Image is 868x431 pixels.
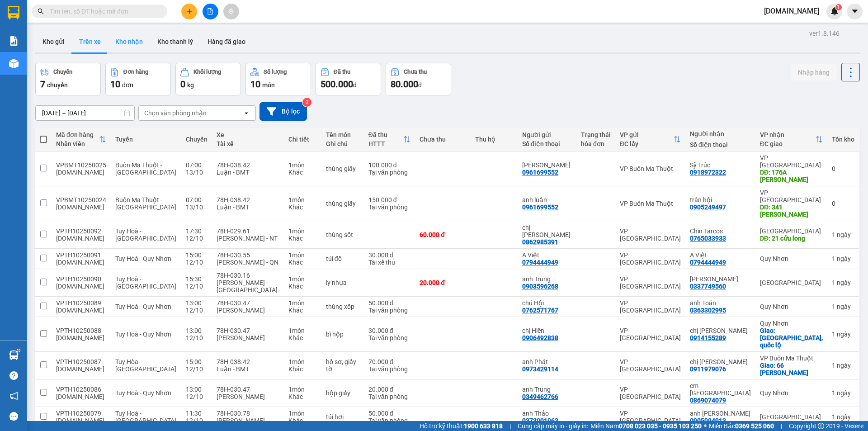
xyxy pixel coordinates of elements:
div: huong.bb [56,307,106,314]
div: Số điện thoại [522,140,572,147]
span: ⚪️ [704,424,707,428]
th: Toggle SortBy [52,128,111,152]
div: [PERSON_NAME] [217,417,279,424]
sup: 1 [17,349,20,352]
div: [PERSON_NAME] - NT [217,235,279,242]
div: 12/10 [186,393,208,400]
div: 1 [832,413,854,421]
div: [GEOGRAPHIC_DATA] [760,227,823,235]
div: hồ sơ, giấy tờ [326,358,359,373]
div: 78H-030.55 [217,251,279,259]
button: Kho nhận [108,31,150,52]
span: 1 [837,4,840,10]
div: 1 món [288,386,317,393]
span: Tuy Hoà - Quy Nhơn [115,303,171,310]
div: 0961699552 [522,169,558,176]
span: ngày [837,413,851,421]
div: Chi tiết [288,136,317,143]
sup: 1 [835,4,842,10]
div: 78H-030.47 [217,386,279,393]
span: plus [186,8,193,14]
button: Bộ lọc [259,102,307,121]
button: Khối lượng0kg [175,63,241,95]
div: Nhân viên [56,140,99,147]
th: Toggle SortBy [615,128,685,152]
div: 0373001963 [522,417,558,424]
div: 13/10 [186,169,208,176]
button: Nhập hàng [791,64,837,81]
div: 0337749560 [690,283,726,290]
div: hộp giấy [326,389,359,397]
div: Tuyến [115,136,177,143]
img: warehouse-icon [9,350,19,360]
div: Người gửi [522,131,572,138]
div: Khác [288,393,317,400]
div: anh Toản [690,299,751,307]
div: Đã thu [334,69,350,75]
div: thao.bb [56,259,106,266]
span: Hỗ trợ kỹ thuật: [420,421,503,431]
button: file-add [203,4,218,19]
div: VPBMT10250025 [56,161,106,169]
span: 10 [250,79,260,90]
span: notification [9,392,18,400]
span: 0 [180,79,185,90]
div: 12/10 [186,307,208,314]
div: Đã thu [368,131,403,138]
div: huong.bb [56,417,106,424]
div: VP gửi [620,131,674,138]
div: 1 [832,303,854,310]
div: VP [GEOGRAPHIC_DATA] [620,275,681,290]
div: Quy Nhơn [760,255,823,262]
span: file-add [207,8,213,14]
div: VP nhận [760,131,816,138]
div: 30.000 đ [368,251,410,259]
div: 0762571767 [522,307,558,314]
div: 30.000 đ [368,327,410,334]
div: 1 [832,231,854,238]
span: question-circle [9,371,18,380]
span: 7 [40,79,45,90]
div: 0794444949 [690,259,726,266]
div: Anh Luận [522,161,572,169]
div: 150.000 đ [368,196,410,204]
div: VP [GEOGRAPHIC_DATA] [620,299,681,314]
div: DĐ: 21 cửu long [760,235,823,242]
span: Tuy Hoà - Quy Nhơn [115,331,171,338]
div: hóa đơn [581,140,611,147]
div: VPTH10250091 [56,251,106,259]
th: Toggle SortBy [364,128,415,152]
span: đ [353,81,357,89]
div: 1 [832,279,854,286]
div: VPTH10250090 [56,275,106,283]
span: Tuy Hoà - Quy Nhơn [115,389,171,397]
div: 78H-029.61 [217,227,279,235]
span: Tuy Hoà - [GEOGRAPHIC_DATA] [115,410,176,424]
div: 13/10 [186,204,208,211]
button: Đã thu500.000đ [316,63,381,95]
div: VPTH10250079 [56,410,106,417]
button: aim [223,4,239,19]
div: 0 [832,200,854,207]
div: 0794444949 [522,259,558,266]
div: A Việt [522,251,572,259]
div: Quy Nhơn [760,320,823,327]
span: Tuy Hoà - Quy Nhơn [115,255,171,262]
div: 0363302995 [690,307,726,314]
button: Số lượng10món [245,63,311,95]
span: caret-down [851,7,859,15]
div: Xe [217,131,279,138]
div: 1 món [288,196,317,204]
div: huong.bb [56,393,106,400]
div: 1 [832,331,854,338]
span: ngày [837,231,851,238]
div: 78H-030.47 [217,327,279,334]
div: A Việt [690,251,751,259]
div: Mã đơn hàng [56,131,99,138]
div: Tại văn phòng [368,365,410,373]
div: 20.000 đ [420,279,466,286]
div: [GEOGRAPHIC_DATA] [760,279,823,286]
div: anh Trung [522,275,572,283]
div: 15:00 [186,358,208,365]
div: 0869074079 [690,397,726,404]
